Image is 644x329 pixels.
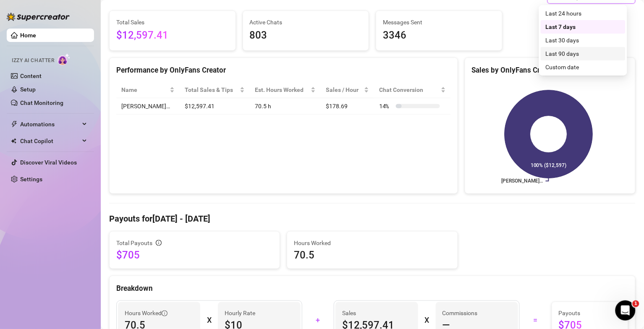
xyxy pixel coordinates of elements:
div: X [207,314,211,327]
th: Chat Conversion [374,82,450,98]
span: Automations [20,117,80,131]
td: 70.5 h [250,98,320,115]
span: Chat Conversion [379,85,439,94]
span: Messages Sent [383,18,495,27]
div: Last 7 days [541,20,626,34]
span: thunderbolt [11,121,18,128]
a: Setup [20,86,36,93]
a: Content [20,73,42,79]
th: Total Sales & Tips [180,82,250,98]
div: Last 24 hours [546,9,620,18]
div: Last 30 days [541,34,626,47]
div: Last 7 days [546,22,620,31]
span: Payouts [559,309,621,318]
div: Last 90 days [546,49,620,58]
img: Chat Copilot [11,138,16,144]
div: = [525,314,547,327]
div: X [425,314,429,327]
img: logo-BBDzfeDw.svg [7,13,70,21]
span: 803 [250,28,362,44]
span: Active Chats [250,18,362,27]
span: info-circle [162,311,168,316]
iframe: Intercom live chat [615,300,636,321]
span: Sales / Hour [326,85,362,94]
span: $705 [116,248,273,262]
td: $178.69 [321,98,374,115]
a: Discover Viral Videos [20,159,77,166]
th: Sales / Hour [321,82,374,98]
span: 14 % [379,102,393,111]
span: Chat Copilot [20,134,80,148]
img: AI Chatter [58,53,71,65]
div: + [307,314,329,327]
span: $12,597.41 [116,28,229,44]
h4: Payouts for [DATE] - [DATE] [109,213,636,225]
div: Custom date [541,60,626,74]
text: [PERSON_NAME]… [501,178,543,184]
article: Commissions [442,309,478,318]
span: 1 [633,300,639,307]
div: Last 30 days [546,36,620,45]
span: 3346 [383,28,495,44]
a: Home [20,32,36,39]
div: Performance by OnlyFans Creator [116,65,451,76]
div: Last 24 hours [541,7,626,20]
td: [PERSON_NAME]… [116,98,180,115]
div: Breakdown [116,283,628,294]
span: Name [121,85,168,94]
div: Custom date [546,63,620,72]
span: Sales [342,309,411,318]
span: Hours Worked [294,238,450,248]
th: Name [116,82,180,98]
a: Settings [20,176,42,183]
span: Hours Worked [125,309,168,318]
div: Est. Hours Worked [255,85,309,94]
a: Chat Monitoring [20,99,63,106]
span: Total Sales [116,18,229,27]
span: info-circle [156,240,162,246]
span: 70.5 [294,248,450,262]
span: Total Sales & Tips [185,85,238,94]
span: Total Payouts [116,238,152,248]
div: Last 90 days [541,47,626,60]
div: Sales by OnlyFans Creator [472,65,628,76]
article: Hourly Rate [225,309,255,318]
td: $12,597.41 [180,98,250,115]
span: Izzy AI Chatter [12,57,54,65]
